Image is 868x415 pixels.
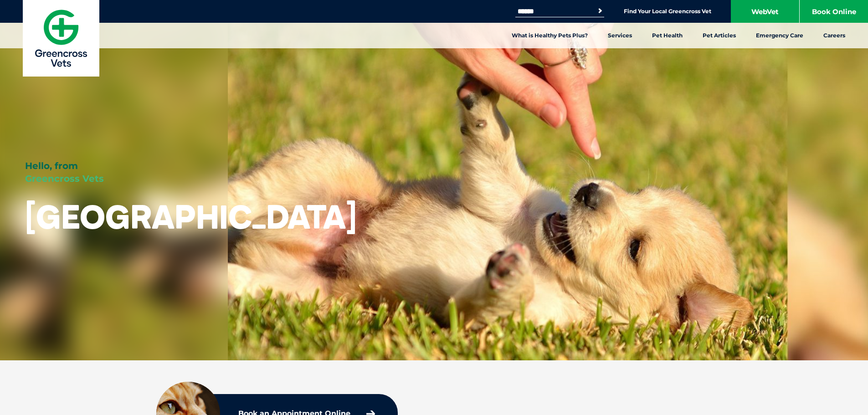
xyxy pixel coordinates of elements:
[25,199,357,235] h1: [GEOGRAPHIC_DATA]
[25,160,78,171] span: Hello, from
[624,8,711,15] a: Find Your Local Greencross Vet
[642,23,693,48] a: Pet Health
[746,23,813,48] a: Emergency Care
[596,6,605,15] button: Search
[502,23,598,48] a: What is Healthy Pets Plus?
[813,23,855,48] a: Careers
[25,173,104,184] span: Greencross Vets
[598,23,642,48] a: Services
[693,23,746,48] a: Pet Articles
